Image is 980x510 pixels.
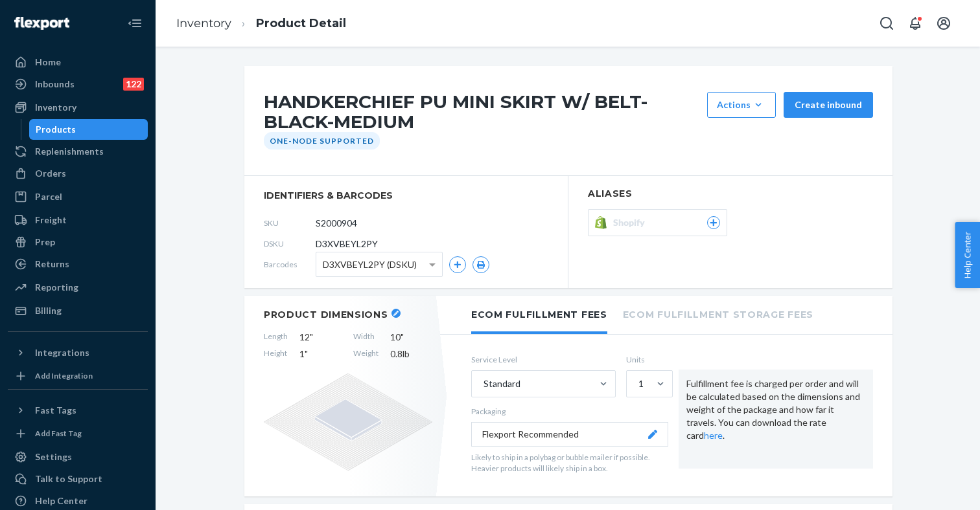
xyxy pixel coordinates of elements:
button: Actions [707,92,776,118]
div: Products [36,123,76,136]
div: Fulfillment fee is charged per order and will be calculated based on the dimensions and weight of... [679,370,873,469]
span: Length [264,331,288,344]
div: Freight [35,214,67,227]
p: Packaging [471,406,668,417]
a: Prep [8,232,148,252]
input: Standard [482,377,484,390]
div: Add Fast Tag [35,428,82,439]
span: Width [353,331,379,344]
button: Integrations [8,342,148,363]
a: Products [29,119,148,140]
span: identifiers & barcodes [264,189,548,202]
a: Inbounds122 [8,74,148,94]
span: 10 [390,331,432,344]
div: Help Center [35,494,87,507]
button: Shopify [588,209,727,236]
a: here [704,430,723,441]
span: Weight [353,348,379,360]
a: Home [8,52,148,72]
a: Billing [8,300,148,321]
button: Open notifications [902,10,928,36]
div: Standard [484,377,520,390]
span: 1 [299,348,342,360]
a: Settings [8,447,148,467]
a: Replenishments [8,141,148,162]
div: Inventory [35,101,76,114]
span: SKU [264,217,316,228]
div: Orders [35,167,66,180]
div: Returns [35,258,69,271]
div: Actions [717,98,766,111]
div: Reporting [35,281,78,294]
div: 122 [123,78,144,91]
span: " [310,331,313,342]
span: Shopify [613,216,650,229]
span: Barcodes [264,259,316,270]
a: Add Fast Tag [8,426,148,441]
a: Orders [8,163,148,184]
ol: breadcrumbs [166,5,356,43]
a: Returns [8,254,148,274]
div: Home [35,56,61,69]
span: D3XVBEYL2PY (DSKU) [323,254,417,276]
h2: Product Dimensions [264,309,388,320]
span: " [305,348,308,359]
span: 12 [299,331,342,344]
button: Create inbound [784,92,873,118]
div: Inbounds [35,78,75,91]
li: Ecom Fulfillment Storage Fees [623,296,813,331]
a: Product Detail [256,16,346,30]
button: Fast Tags [8,400,148,421]
a: Parcel [8,186,148,207]
div: Fast Tags [35,404,76,417]
div: Integrations [35,346,89,359]
div: 1 [638,377,644,390]
a: Inventory [176,16,231,30]
span: 0.8 lb [390,348,432,360]
label: Units [626,354,668,365]
li: Ecom Fulfillment Fees [471,296,607,334]
label: Service Level [471,354,616,365]
button: Help Center [955,222,980,288]
span: DSKU [264,238,316,249]
button: Flexport Recommended [471,422,668,447]
div: Settings [35,450,72,463]
span: Height [264,348,288,360]
a: Inventory [8,97,148,118]
span: " [401,331,404,342]
div: Parcel [35,190,62,203]
button: Close Navigation [122,10,148,36]
h2: Aliases [588,189,873,199]
h1: HANDKERCHIEF PU MINI SKIRT W/ BELT-BLACK-MEDIUM [264,92,701,132]
div: Talk to Support [35,472,102,485]
div: Prep [35,236,55,249]
div: One-Node Supported [264,132,380,150]
a: Freight [8,210,148,230]
div: Billing [35,304,62,317]
button: Open Search Box [874,10,900,36]
div: Replenishments [35,145,104,158]
button: Talk to Support [8,469,148,489]
span: D3XVBEYL2PY [316,238,378,250]
button: Open account menu [931,10,957,36]
p: Likely to ship in a polybag or bubble mailer if possible. Heavier products will likely ship in a ... [471,452,668,474]
div: Add Integration [35,370,93,381]
a: Reporting [8,277,148,298]
input: 1 [637,377,638,390]
a: Add Integration [8,368,148,384]
img: Flexport logo [14,17,69,30]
